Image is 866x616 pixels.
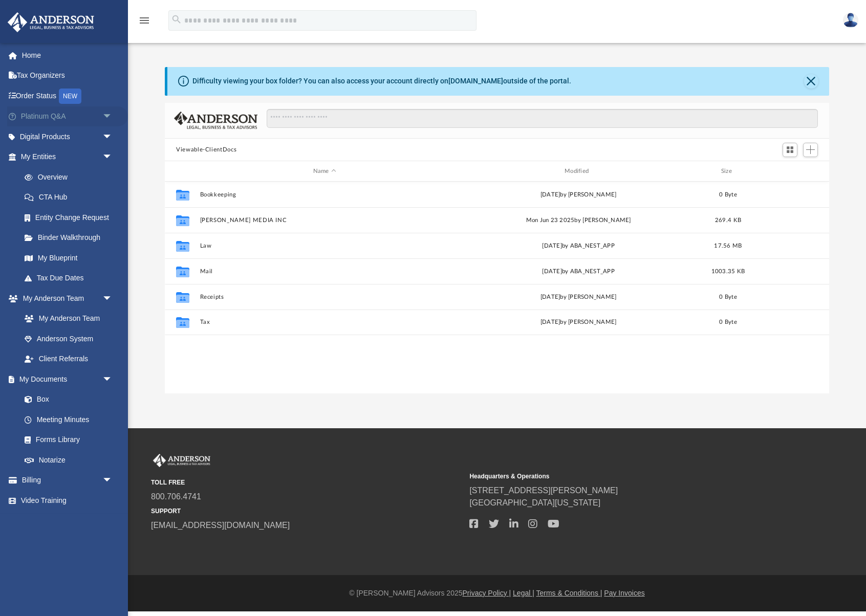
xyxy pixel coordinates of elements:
[7,126,128,147] a: Digital Productsarrow_drop_down
[59,89,81,104] div: NEW
[7,106,128,127] a: Platinum Q&Aarrow_drop_down
[200,191,449,198] button: Bookkeeping
[102,470,123,491] span: arrow_drop_down
[171,14,182,25] i: search
[719,192,737,197] span: 0 Byte
[804,74,818,89] button: Close
[448,77,503,85] a: [DOMAIN_NAME]
[267,109,818,128] input: Search files and folders
[151,454,212,467] img: Anderson Advisors Platinum Portal
[469,472,781,481] small: Headquarters & Operations
[536,589,602,597] a: Terms & Conditions |
[14,187,128,208] a: CTA Hub
[151,492,201,501] a: 800.706.4741
[454,216,703,225] div: Mon Jun 23 2025 by [PERSON_NAME]
[604,589,644,597] a: Pay Invoices
[14,389,118,410] a: Box
[14,409,123,430] a: Meeting Minutes
[151,521,290,530] a: [EMAIL_ADDRESS][DOMAIN_NAME]
[708,167,749,176] div: Size
[454,293,703,302] div: [DATE] by [PERSON_NAME]
[5,12,97,32] img: Anderson Advisors Platinum Portal
[454,267,703,276] div: [DATE] by ABA_NEST_APP
[7,45,128,65] a: Home
[7,490,123,511] a: Video Training
[7,470,128,491] a: Billingarrow_drop_down
[102,147,123,168] span: arrow_drop_down
[102,288,123,309] span: arrow_drop_down
[463,589,511,597] a: Privacy Policy |
[14,207,128,228] a: Entity Change Request
[14,309,118,329] a: My Anderson Team
[176,145,236,155] button: Viewable-ClientDocs
[14,430,118,450] a: Forms Library
[200,243,449,249] button: Law
[138,19,150,27] a: menu
[454,241,703,251] div: [DATE] by ABA_NEST_APP
[7,369,123,389] a: My Documentsarrow_drop_down
[14,167,128,187] a: Overview
[200,294,449,300] button: Receipts
[14,328,123,349] a: Anderson System
[165,182,829,394] div: grid
[200,167,449,176] div: Name
[7,85,128,106] a: Order StatusNEW
[469,498,600,507] a: [GEOGRAPHIC_DATA][US_STATE]
[783,143,798,157] button: Switch to Grid View
[192,76,571,86] div: Difficulty viewing your box folder? You can also access your account directly on outside of the p...
[513,589,534,597] a: Legal |
[454,318,703,327] div: [DATE] by [PERSON_NAME]
[151,478,462,487] small: TOLL FREE
[843,13,858,28] img: User Pic
[719,294,737,300] span: 0 Byte
[719,319,737,325] span: 0 Byte
[200,217,449,224] button: [PERSON_NAME] MEDIA INC
[7,65,128,86] a: Tax Organizers
[803,143,818,157] button: Add
[138,14,150,27] i: menu
[715,243,742,249] span: 17.56 MB
[14,248,123,268] a: My Blueprint
[102,369,123,390] span: arrow_drop_down
[14,228,128,248] a: Binder Walkthrough
[753,167,825,176] div: id
[151,507,462,516] small: SUPPORT
[102,106,123,127] span: arrow_drop_down
[200,319,449,326] button: Tax
[715,217,741,223] span: 269.4 KB
[102,126,123,147] span: arrow_drop_down
[469,486,618,495] a: [STREET_ADDRESS][PERSON_NAME]
[454,190,703,200] div: [DATE] by [PERSON_NAME]
[200,268,449,275] button: Mail
[128,588,866,599] div: © [PERSON_NAME] Advisors 2025
[7,147,128,167] a: My Entitiesarrow_drop_down
[14,268,128,289] a: Tax Due Dates
[14,349,123,369] a: Client Referrals
[14,450,123,470] a: Notarize
[7,288,123,309] a: My Anderson Teamarrow_drop_down
[169,167,195,176] div: id
[453,167,703,176] div: Modified
[711,269,745,274] span: 1003.35 KB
